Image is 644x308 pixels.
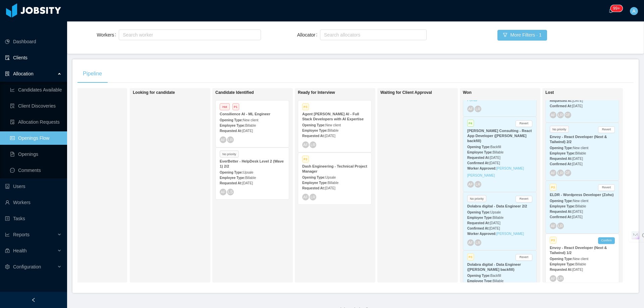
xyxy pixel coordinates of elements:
strong: Opening Type: [467,210,490,214]
span: New client [573,257,588,261]
strong: Confirmed At: [467,227,489,230]
span: GF [566,113,570,117]
button: Revert [598,184,615,191]
strong: Agent [PERSON_NAME] AI - Full Stack Developers with AI Expertise [302,112,364,121]
button: Revert [598,126,615,133]
div: Search allocators [324,32,420,38]
button: icon: filterMore Filters · 1 [497,30,547,41]
strong: Employee Type: [220,176,245,180]
span: New client [243,118,258,122]
label: Workers [97,32,119,38]
span: AF [468,241,473,245]
a: icon: line-chartCandidates Available [10,83,62,97]
span: P1 [232,103,239,110]
button: Revert [516,120,532,127]
strong: Confirmed At: [550,162,572,166]
span: New client [573,199,588,203]
span: A [632,7,635,15]
i: icon: solution [5,71,10,76]
span: LR [558,276,563,281]
span: [DATE] [572,104,582,108]
span: LR [558,224,563,228]
span: [DATE] [572,157,583,161]
span: Billable [493,150,503,154]
strong: Dash Engineering - Technical Project Manager [302,164,367,173]
strong: Opening Type: [550,199,573,203]
strong: Opening Type: [220,118,243,122]
h1: On Hold [50,90,144,95]
label: Allocator [297,32,320,38]
input: Allocator [322,31,326,39]
strong: Employee Type: [550,262,575,266]
span: [DATE] [489,161,500,165]
span: New client [573,146,588,150]
span: No priority [220,150,239,158]
strong: Employee Type: [220,124,245,127]
a: icon: userWorkers [5,196,62,209]
strong: Opening Type: [467,274,490,278]
a: [PERSON_NAME] [496,232,524,236]
strong: Employee Type: [467,279,493,283]
span: Upsale [243,171,253,174]
span: Billable [493,216,503,220]
span: Upsale [325,176,336,179]
span: Upsale [490,210,501,214]
span: New client [325,123,341,127]
h1: Waiting for Client Approval [380,90,474,95]
span: AF [303,195,308,199]
strong: [PERSON_NAME] Consulting - React App Developer ([PERSON_NAME] backfill) [467,129,532,143]
span: [DATE] [490,156,500,160]
strong: ELDR - Wordpress Developer (Zoho) [550,193,613,197]
strong: Requested At: [550,99,572,103]
a: icon: file-textOpenings [10,147,62,161]
span: LR [228,137,233,142]
span: Billable [328,181,338,185]
span: AF [468,182,473,186]
span: Billable [575,204,586,208]
i: icon: left [31,298,36,302]
button: Revert [516,254,532,261]
span: P4 [467,120,474,127]
span: [DATE] [489,227,500,230]
span: LR [476,107,481,111]
h1: Won [463,90,557,95]
strong: Requested At: [302,134,325,138]
i: icon: medicine-box [5,248,10,253]
span: Backfill [490,274,501,278]
i: icon: setting [5,264,10,269]
span: LR [311,195,316,199]
a: icon: idcardOpenings Flow [10,131,62,145]
span: AF [221,190,225,194]
span: Hot [220,103,230,110]
strong: Consilience AI - ML Engineer [220,112,270,116]
span: GF [566,171,570,175]
span: [DATE] [325,186,335,190]
a: [PERSON_NAME] [PERSON_NAME] [467,167,524,177]
strong: Requested At: [550,210,572,213]
span: AF [468,107,473,111]
span: AF [551,113,555,117]
strong: EverBetter - HelpDesk Level 2 (Wave 1) 2/2 [220,159,284,168]
strong: Employee Type: [467,150,493,154]
strong: Employee Type: [302,181,328,185]
a: icon: auditClients [5,51,62,64]
strong: Requested At: [220,181,242,185]
i: icon: line-chart [5,232,10,237]
span: [DATE] [572,210,583,213]
a: icon: pie-chartDashboard [5,35,62,48]
span: AF [221,138,225,142]
span: AF [551,276,555,281]
span: [DATE] [490,221,500,225]
span: Billable [575,262,586,266]
strong: Confirmed At: [467,161,489,165]
span: Health [13,248,26,253]
div: Search worker [123,32,251,38]
a: icon: profileTasks [5,212,62,225]
button: Revert [516,196,532,202]
strong: Dolabra digital - Data Engineer 2/2 [467,204,527,208]
span: Reports [13,232,30,237]
span: No priority [550,126,569,133]
a: icon: file-searchClient Discoveries [10,99,62,113]
span: [DATE] [572,162,582,166]
strong: Requested At: [550,268,572,271]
